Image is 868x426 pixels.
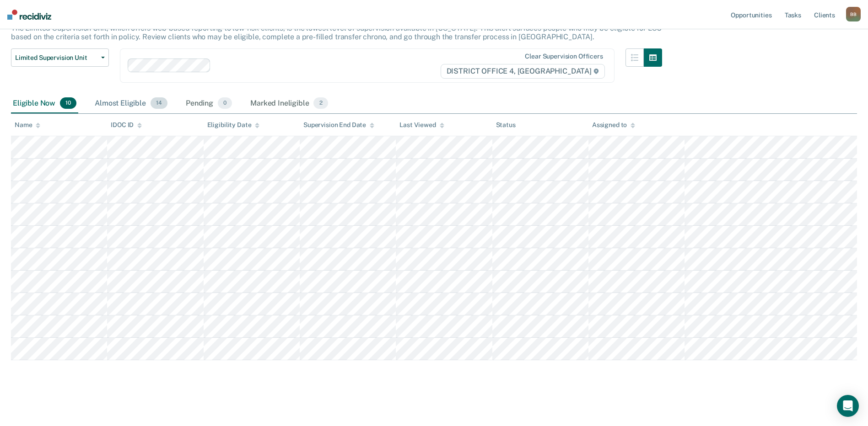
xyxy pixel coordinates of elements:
[11,24,662,41] p: The Limited Supervision Unit, which offers web-based reporting to low-risk clients, is the lowest...
[11,48,109,67] button: Limited Supervision Unit
[184,94,234,114] div: Pending0
[303,121,374,129] div: Supervision End Date
[15,121,40,129] div: Name
[60,97,76,109] span: 10
[837,395,859,417] div: Open Intercom Messenger
[111,121,142,129] div: IDOC ID
[441,64,605,79] span: DISTRICT OFFICE 4, [GEOGRAPHIC_DATA]
[93,94,169,114] div: Almost Eligible14
[151,97,167,109] span: 14
[846,7,861,21] button: BB
[592,121,635,129] div: Assigned to
[313,97,328,109] span: 2
[11,94,78,114] div: Eligible Now10
[7,10,51,20] img: Recidiviz
[248,94,330,114] div: Marked Ineligible2
[846,7,861,21] div: B B
[496,121,516,129] div: Status
[207,121,260,129] div: Eligibility Date
[525,53,603,60] div: Clear supervision officers
[399,121,444,129] div: Last Viewed
[218,97,232,109] span: 0
[15,54,97,62] span: Limited Supervision Unit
